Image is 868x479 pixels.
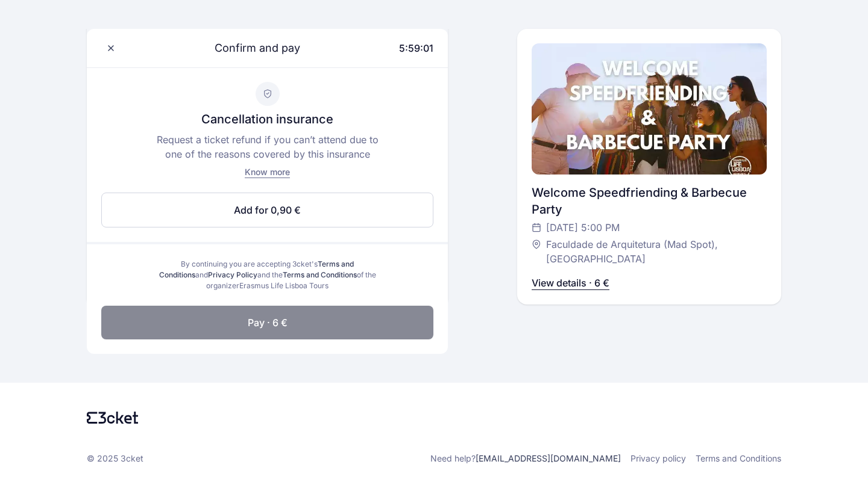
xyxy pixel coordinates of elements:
span: Know more [245,167,290,177]
button: Pay · 6 € [101,306,433,339]
a: Terms and Conditions [696,453,781,465]
span: [DATE] 5:00 PM [546,220,620,235]
p: Cancellation insurance [201,111,333,128]
span: Confirm and pay [200,40,300,57]
p: View details · 6 € [532,276,609,290]
a: [EMAIL_ADDRESS][DOMAIN_NAME] [476,453,621,463]
button: Add for 0,90 € [101,193,433,227]
span: Add for 0,90 € [234,203,301,217]
a: Privacy policy [631,453,686,465]
span: Faculdade de Arquitetura (Mad Spot), [GEOGRAPHIC_DATA] [546,237,755,266]
a: Privacy Policy [208,270,257,279]
a: Terms and Conditions [283,270,357,279]
div: By continuing you are accepting 3cket's and and the of the organizer [154,259,380,291]
p: Need help? [430,453,621,465]
span: Pay · 6 € [248,315,288,330]
span: 5:59:01 [399,42,433,54]
span: Erasmus Life Lisboa Tours [239,281,329,290]
div: Welcome Speedfriending & Barbecue Party [532,184,767,218]
p: © 2025 3cket [87,453,143,465]
p: Request a ticket refund if you can’t attend due to one of the reasons covered by this insurance [152,132,383,161]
